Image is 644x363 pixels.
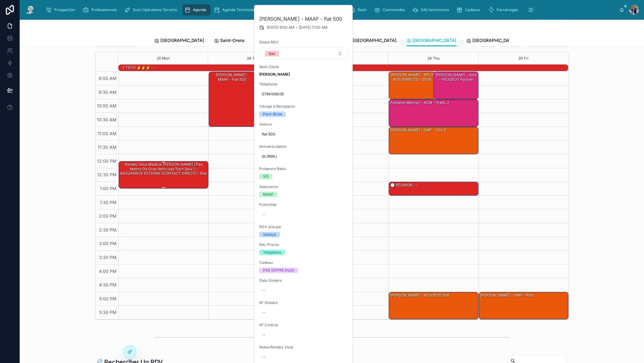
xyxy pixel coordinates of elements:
strong: [PERSON_NAME] [259,72,290,77]
a: Suivi Opérations Terrains [122,4,181,15]
div: PS5 (OFFRE DUO) [263,268,294,273]
span: 12:00 PM [96,158,118,164]
span: 3:30 PM [98,255,118,260]
span: N° Contrat [259,323,348,328]
button: 29 Fri [518,52,528,65]
div: [PERSON_NAME] - MAAF - fiat 500 [210,72,255,82]
span: 10:00 AM [96,103,118,108]
a: Professionnels [81,4,121,15]
div: -- [262,355,265,360]
span: [GEOGRAPHIC_DATA] [161,37,204,44]
span: Cadeaux [465,7,481,12]
span: Franchise [259,202,348,207]
span: Professionnels [91,7,117,12]
div: MAAF [263,192,273,197]
span: [GEOGRAPHIC_DATA] [473,37,516,44]
a: [GEOGRAPHIC_DATA] [407,35,457,47]
div: [PERSON_NAME] - MAAF - fiat 500 [209,72,255,126]
div: 2 TECH ✌️✌️✌️ - - [122,65,157,71]
div: Téléphone [263,250,281,255]
span: 9:30 AM [97,90,118,95]
span: Cadeau [259,260,348,265]
span: Rack [358,7,367,12]
div: [PERSON_NAME] - GMF - polo [479,292,568,319]
button: 25 Mon [157,52,170,65]
a: Saint-Orens [214,35,245,47]
span: 9:00 AM [97,76,118,81]
span: 4:30 PM [98,282,118,287]
div: fontaine marvyn - ACM - trafic 2 [389,100,478,127]
span: 0784106035 [262,92,346,97]
div: fontaine marvyn - ACM - trafic 2 [390,100,450,106]
div: scrollable content [41,3,619,17]
div: [PERSON_NAME] - BPCE ASSURANCES - 2008 [390,72,435,82]
span: Voiture [259,122,348,127]
span: 10:30 AM [96,117,118,122]
span: Date Sinistre [259,278,348,283]
span: Assurance [259,184,348,189]
div: [PERSON_NAME] - GMF - clio 3 [390,127,447,133]
a: Commandes [372,4,409,15]
span: Rdv Pris en [259,242,348,247]
div: [PERSON_NAME] - PEUGEOT 308 [389,292,478,319]
span: 1:00 PM [99,186,118,191]
span: Parrainages [497,7,518,12]
span: 5:30 PM [98,310,118,315]
span: RDV pris par [259,224,348,229]
span: Agenda [193,7,206,12]
div: 🕒 RÉUNION - - [390,182,419,188]
div: -- [262,288,265,293]
a: Cadeaux [454,4,485,15]
div: 5/5 [263,174,269,179]
div: rendez vous medical [PERSON_NAME] ( pas mettre de gros vehicules tech seul ) - ASSURANCE EXTERNE ... [119,161,208,188]
span: 11:30 AM [96,144,118,150]
span: Saint-Orens [220,37,245,44]
a: Prospection [44,4,80,15]
div: LANGINIY [PERSON_NAME] - PACIFICA - CITROËN Nemo DB-851-JK 1.3 HDi Fourgon 75 cv [254,72,298,113]
span: Présence Ratio [259,166,348,171]
span: [DATE] 11:00 AM [299,25,327,30]
span: 5:00 PM [98,296,118,301]
span: SAV techniciens [421,7,449,12]
div: Pare-Brise [263,111,282,117]
span: Immatriculation [259,144,348,149]
div: -- [262,310,265,315]
a: Parrainages [486,4,522,15]
button: 26 Tue [247,52,259,65]
span: Téléphone [259,82,348,87]
span: fiat 500 [262,132,346,137]
div: [PERSON_NAME] - GMF - polo [480,293,535,298]
span: Nom Client [259,65,348,69]
h2: [PERSON_NAME] - MAAF - fiat 500 [259,15,348,23]
span: 1:30 PM [99,200,118,205]
div: [PERSON_NAME] - GMF - clio 3 [389,127,478,154]
a: [GEOGRAPHIC_DATA] [347,35,397,47]
div: [PERSON_NAME] - AXA - PEUGEOT Partner [434,72,478,99]
a: Agenda Technicien [212,4,260,15]
span: Commandes [383,7,405,12]
a: RDV Annulés [309,4,346,15]
span: Agenda Technicien [222,7,256,12]
span: [DATE] 9:00 AM [267,25,294,30]
a: [GEOGRAPHIC_DATA] [466,35,516,47]
span: Statut RDV [259,40,348,45]
div: 2 TECH ✌️✌️✌️ - - [122,65,157,70]
div: -- [262,212,265,217]
div: 28 Thu [427,52,440,65]
a: [GEOGRAPHIC_DATA] [154,35,204,47]
div: [PERSON_NAME] - BPCE ASSURANCES - 2008 [389,72,435,99]
a: SAV techniciens [410,4,453,15]
span: 11:00 AM [96,131,118,136]
div: Sabaya [263,232,276,237]
div: [PERSON_NAME] - PEUGEOT 308 [390,293,450,298]
a: Confirmation RDV [261,4,307,15]
a: Rack [347,4,371,15]
span: 2:30 PM [98,227,118,232]
div: Sav [269,51,275,56]
span: Suivi Opérations Terrains [133,7,177,12]
div: -- [262,332,265,337]
div: [PERSON_NAME] - AXA - PEUGEOT Partner [435,72,478,82]
a: Agenda [183,4,211,15]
